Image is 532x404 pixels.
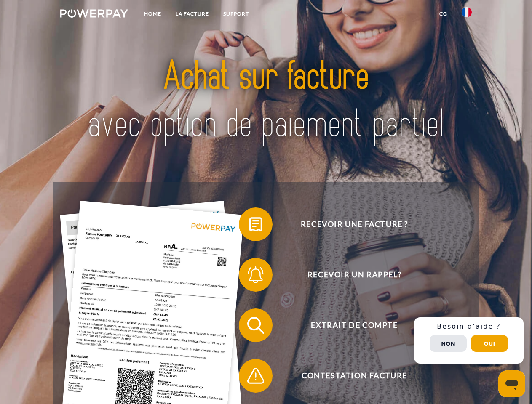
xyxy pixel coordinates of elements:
span: Contestation Facture [251,359,457,393]
img: qb_bill.svg [245,214,266,235]
img: qb_warning.svg [245,365,266,386]
span: Recevoir une facture ? [251,207,457,241]
a: LA FACTURE [168,6,216,21]
a: Support [216,6,256,21]
a: CG [432,6,454,21]
img: qb_bell.svg [245,264,266,285]
span: Extrait de compte [251,308,457,342]
button: Recevoir un rappel? [239,258,458,292]
h3: Besoin d’aide ? [419,322,519,331]
div: Schnellhilfe [414,317,524,364]
button: Contestation Facture [239,359,458,393]
button: Non [430,335,467,352]
img: title-powerpay_fr.svg [80,40,452,161]
a: Home [137,6,168,21]
img: fr [462,7,472,17]
img: qb_search.svg [245,315,266,336]
button: Extrait de compte [239,308,458,342]
button: Oui [471,335,508,352]
button: Recevoir une facture ? [239,207,458,241]
iframe: Bouton de lancement de la fenêtre de messagerie [498,370,525,397]
img: logo-powerpay-white.svg [60,9,128,18]
span: Recevoir un rappel? [251,258,457,292]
